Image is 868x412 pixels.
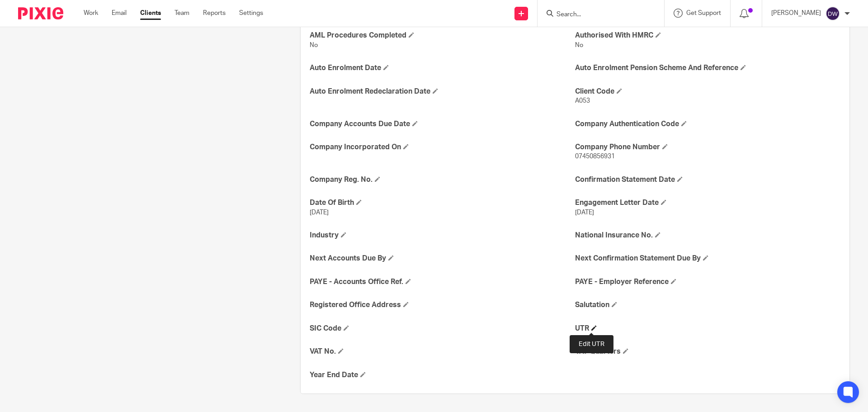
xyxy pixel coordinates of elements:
[310,209,329,216] span: [DATE]
[175,9,189,18] a: Team
[575,198,840,208] h4: Engagement Letter Date
[575,254,840,263] h4: Next Confirmation Statement Due By
[140,9,161,18] a: Clients
[575,153,615,160] span: 07450856931
[771,9,821,18] p: [PERSON_NAME]
[203,9,226,18] a: Reports
[575,31,840,40] h4: Authorised With HMRC
[310,324,575,333] h4: SIC Code
[575,209,594,216] span: [DATE]
[556,11,637,19] input: Search
[575,300,840,310] h4: Salutation
[686,10,721,16] span: Get Support
[310,42,318,48] span: No
[310,231,575,240] h4: Industry
[84,9,98,18] a: Work
[575,175,840,185] h4: Confirmation Statement Date
[575,119,840,129] h4: Company Authentication Code
[310,370,575,380] h4: Year End Date
[310,254,575,263] h4: Next Accounts Due By
[310,198,575,208] h4: Date Of Birth
[310,277,575,287] h4: PAYE - Accounts Office Ref.
[575,98,590,104] span: A053
[112,9,127,18] a: Email
[575,324,840,333] h4: UTR
[575,63,840,73] h4: Auto Enrolment Pension Scheme And Reference
[310,31,575,40] h4: AML Procedures Completed
[310,300,575,310] h4: Registered Office Address
[310,63,575,73] h4: Auto Enrolment Date
[310,175,575,185] h4: Company Reg. No.
[239,9,263,18] a: Settings
[575,42,583,48] span: No
[310,142,575,152] h4: Company Incorporated On
[310,87,575,96] h4: Auto Enrolment Redeclaration Date
[575,231,840,240] h4: National Insurance No.
[575,142,840,152] h4: Company Phone Number
[18,7,63,19] img: Pixie
[575,277,840,287] h4: PAYE - Employer Reference
[310,347,575,356] h4: VAT No.
[575,347,840,356] h4: VAT Quarters
[575,87,840,96] h4: Client Code
[310,119,575,129] h4: Company Accounts Due Date
[826,6,840,21] img: svg%3E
